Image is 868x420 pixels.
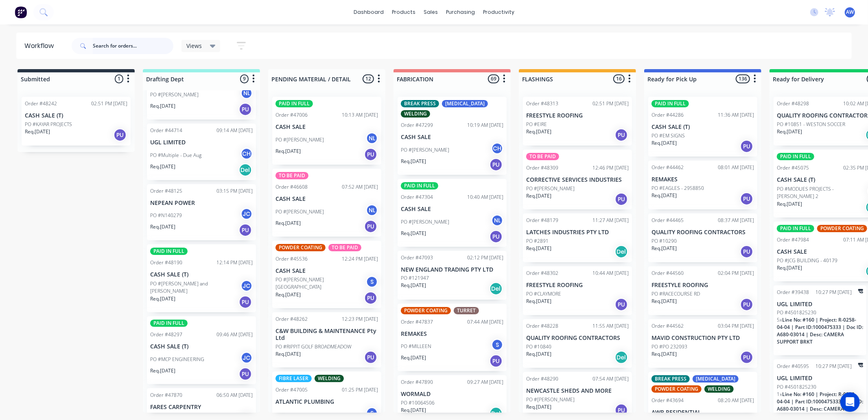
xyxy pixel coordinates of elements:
[777,264,802,272] p: Req. [DATE]
[652,192,677,199] p: Req. [DATE]
[401,354,426,361] p: Req. [DATE]
[652,335,754,342] p: MAVID CONSTRUCTION PTY LTD
[342,111,378,119] div: 10:13 AM [DATE]
[467,318,503,326] div: 07:44 AM [DATE]
[526,164,558,172] div: Order #48309
[777,164,809,172] div: Order #45075
[275,411,304,418] p: PO #223098
[652,245,677,252] p: Req. [DATE]
[350,6,388,18] a: dashboard
[615,245,628,258] div: Del
[526,192,551,200] p: Req. [DATE]
[150,280,241,295] p: PO #[PERSON_NAME] and [PERSON_NAME]
[239,224,252,237] div: PU
[652,270,684,277] div: Order #44560
[401,110,430,118] div: WELDING
[275,255,308,263] div: Order #45536
[615,128,628,141] div: PU
[652,124,754,131] p: CASH SALE (T)
[150,248,188,255] div: PAID IN FULL
[777,236,809,244] div: Order #47984
[523,213,632,262] div: Order #4817911:27 AM [DATE]LATCHES INDUSTRIES PTY LTDPO #2891Req.[DATE]Del
[652,350,677,358] p: Req. [DATE]
[652,298,677,305] p: Req. [DATE]
[272,312,381,368] div: Order #4826212:23 PM [DATE]C&W BUILDING & MAINTENANCE Pty LtdPO #RIPPIT GOLF BROADMEADOWReq.[DATE]PU
[526,229,629,236] p: LATCHES INDUSTRIES PTY LTD
[275,124,378,131] p: CASH SALE
[398,304,507,372] div: POWDER COATINGTURRETOrder #4783707:44 AM [DATE]REMAKESPO #MILLEENSReq.[DATE]PU
[275,375,312,382] div: FIBRE LASER
[454,307,479,314] div: TURRET
[740,192,753,205] div: PU
[150,356,204,363] p: PO #MCP ENGINEERING
[490,355,503,368] div: PU
[718,397,754,404] div: 08:20 AM [DATE]
[652,375,690,383] div: BREAK PRESS
[442,6,479,18] div: purchasing
[442,100,488,107] div: [MEDICAL_DATA]
[275,148,301,155] p: Req. [DATE]
[401,343,431,350] p: PO #MILLEEN
[401,318,433,326] div: Order #47837
[593,270,629,277] div: 10:44 AM [DATE]
[593,322,629,330] div: 11:55 AM [DATE]
[526,237,549,245] p: PO #2891
[816,289,852,296] div: 10:27 PM [DATE]
[401,134,503,141] p: CASH SALE
[615,351,628,364] div: Del
[401,206,503,213] p: CASH SALE
[342,183,378,191] div: 07:52 AM [DATE]
[401,331,503,337] p: REMAKES
[25,128,50,135] p: Req. [DATE]
[186,41,202,50] span: Views
[401,307,451,314] div: POWDER COATING
[275,111,308,119] div: Order #47006
[718,322,754,330] div: 03:04 PM [DATE]
[652,229,754,236] p: QUALITY ROOFING CONTRACTORS
[615,298,628,311] div: PU
[526,335,629,342] p: QUALITY ROOFING CONTRACTORS
[398,251,507,300] div: Order #4709302:12 PM [DATE]NEW ENGLAND TRADING PTY LTDPO #121947Req.[DATE]Del
[774,285,866,356] div: Order #3943810:27 PM [DATE]UGL LIMITEDPO #45018252305xLine No: #160 | Project: R-0258-04-04 | Par...
[526,185,575,192] p: PO #[PERSON_NAME]
[241,208,253,220] div: JC
[275,398,378,405] p: ATLANTIC PLUMBING
[593,100,629,107] div: 02:51 PM [DATE]
[150,212,182,219] p: PO #N140279
[241,352,253,364] div: JC
[272,169,381,237] div: TO BE PAIDOrder #4660807:52 AM [DATE]CASH SALEPO #[PERSON_NAME]NLReq.[DATE]PU
[526,176,629,183] p: CORRECTIVE SERVICES INDUSTRIES
[777,153,814,160] div: PAID IN FULL
[718,164,754,171] div: 08:01 AM [DATE]
[840,392,860,412] div: Open Intercom Messenger
[275,172,308,179] div: TO BE PAID
[490,282,503,295] div: Del
[777,316,863,345] span: Line No: #160 | Project: R-0258-04-04 | Part ID:1000475333 | Doc ID: A680-03014 | Desc: CAMERA SU...
[693,375,739,383] div: [MEDICAL_DATA]
[652,409,754,416] p: AWR RESIDENTIAL
[652,111,684,119] div: Order #44286
[366,407,378,419] div: S
[401,230,426,237] p: Req. [DATE]
[490,230,503,243] div: PU
[777,128,802,135] p: Req. [DATE]
[740,140,753,153] div: PU
[398,97,507,175] div: BREAK PRESS[MEDICAL_DATA]WELDINGOrder #4729910:19 AM [DATE]CASH SALEPO #[PERSON_NAME]CHReq.[DATE]PU
[150,404,253,411] p: FARES CARPENTRY
[777,301,863,308] p: UGL LIMITED
[364,220,377,233] div: PU
[364,148,377,161] div: PU
[401,407,426,414] p: Req. [DATE]
[150,139,253,146] p: UGL LIMITED
[652,343,687,350] p: PO #PO 232093
[777,375,863,382] p: UGL LIMITED
[272,241,381,309] div: POWDER COATINGTO BE PAIDOrder #4553612:24 PM [DATE]CASH SALEPO #[PERSON_NAME][GEOGRAPHIC_DATA]SRe...
[93,38,173,54] input: Search for orders...
[777,100,809,107] div: Order #48298
[239,163,252,176] div: Del
[648,97,757,157] div: PAID IN FULLOrder #4428611:36 AM [DATE]CASH SALE (T)PO #EM SIGNSReq.[DATE]PU
[401,100,439,107] div: BREAK PRESS
[846,9,854,16] span: AW
[526,128,551,135] p: Req. [DATE]
[491,214,503,226] div: NL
